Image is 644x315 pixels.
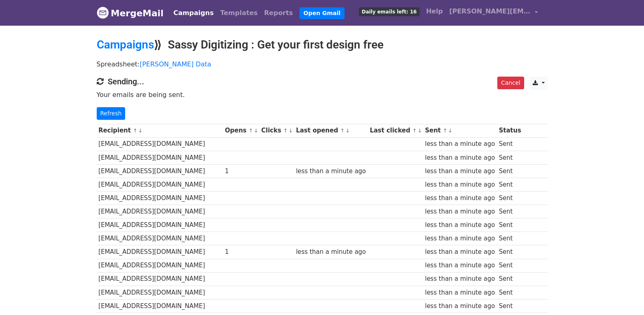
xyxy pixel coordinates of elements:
[497,178,523,191] td: Sent
[425,274,495,284] div: less than a minute ago
[97,164,223,178] td: [EMAIL_ADDRESS][DOMAIN_NAME]
[97,124,223,137] th: Recipient
[425,302,495,311] div: less than a minute ago
[133,128,137,134] a: ↑
[497,286,523,299] td: Sent
[97,286,223,299] td: [EMAIL_ADDRESS][DOMAIN_NAME]
[356,3,423,20] a: Daily emails left: 16
[296,247,366,257] div: less than a minute ago
[223,124,260,137] th: Opens
[138,128,143,134] a: ↓
[446,3,541,22] a: [PERSON_NAME][EMAIL_ADDRESS][DOMAIN_NAME]
[423,124,497,137] th: Sent
[425,288,495,297] div: less than a minute ago
[497,218,523,232] td: Sent
[249,128,253,134] a: ↑
[97,272,223,286] td: [EMAIL_ADDRESS][DOMAIN_NAME]
[497,205,523,218] td: Sent
[425,220,495,230] div: less than a minute ago
[443,128,447,134] a: ↑
[225,247,257,257] div: 1
[217,5,261,21] a: Templates
[423,3,446,20] a: Help
[97,38,548,52] h2: ⟫ Sassy Digitizing : Get your first design free
[97,60,548,68] p: Spreadsheet:
[497,259,523,272] td: Sent
[97,77,548,86] h4: Sending...
[425,234,495,243] div: less than a minute ago
[497,192,523,205] td: Sent
[294,124,368,137] th: Last opened
[425,194,495,203] div: less than a minute ago
[97,151,223,164] td: [EMAIL_ADDRESS][DOMAIN_NAME]
[368,124,423,137] th: Last clicked
[425,180,495,189] div: less than a minute ago
[97,4,164,22] a: MergeMail
[296,167,366,176] div: less than a minute ago
[359,7,419,16] span: Daily emails left: 16
[497,164,523,178] td: Sent
[97,299,223,313] td: [EMAIL_ADDRESS][DOMAIN_NAME]
[448,128,453,134] a: ↓
[254,128,258,134] a: ↓
[261,5,296,21] a: Reports
[97,259,223,272] td: [EMAIL_ADDRESS][DOMAIN_NAME]
[97,107,126,120] a: Refresh
[97,137,223,151] td: [EMAIL_ADDRESS][DOMAIN_NAME]
[497,245,523,259] td: Sent
[140,60,211,68] a: [PERSON_NAME] Data
[225,167,257,176] div: 1
[418,128,422,134] a: ↓
[170,5,217,21] a: Campaigns
[97,7,109,19] img: MergeMail logo
[283,128,288,134] a: ↑
[97,205,223,218] td: [EMAIL_ADDRESS][DOMAIN_NAME]
[497,137,523,151] td: Sent
[497,272,523,286] td: Sent
[425,153,495,163] div: less than a minute ago
[259,124,294,137] th: Clicks
[340,128,345,134] a: ↑
[425,167,495,176] div: less than a minute ago
[412,128,417,134] a: ↑
[425,261,495,270] div: less than a minute ago
[299,7,345,19] a: Open Gmail
[288,128,293,134] a: ↓
[497,151,523,164] td: Sent
[425,139,495,149] div: less than a minute ago
[497,299,523,313] td: Sent
[97,178,223,191] td: [EMAIL_ADDRESS][DOMAIN_NAME]
[449,7,531,16] span: [PERSON_NAME][EMAIL_ADDRESS][DOMAIN_NAME]
[97,38,154,51] a: Campaigns
[97,232,223,245] td: [EMAIL_ADDRESS][DOMAIN_NAME]
[97,90,548,99] p: Your emails are being sent.
[97,218,223,232] td: [EMAIL_ADDRESS][DOMAIN_NAME]
[497,232,523,245] td: Sent
[425,207,495,216] div: less than a minute ago
[425,247,495,257] div: less than a minute ago
[345,128,350,134] a: ↓
[97,245,223,259] td: [EMAIL_ADDRESS][DOMAIN_NAME]
[497,124,523,137] th: Status
[97,192,223,205] td: [EMAIL_ADDRESS][DOMAIN_NAME]
[497,77,524,89] a: Cancel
